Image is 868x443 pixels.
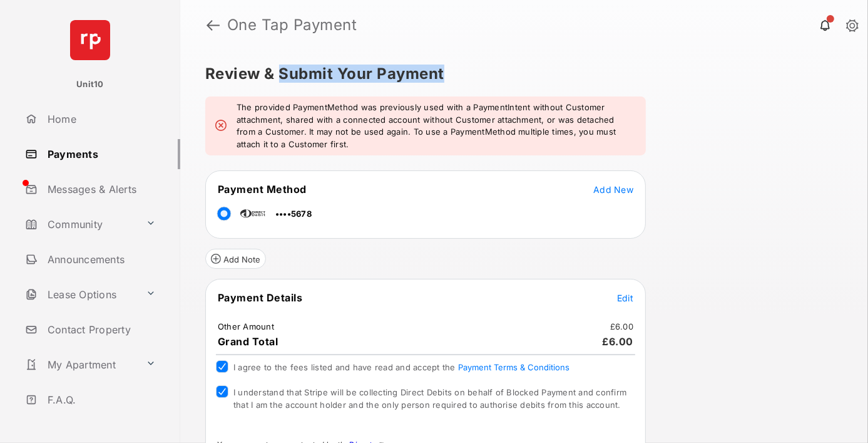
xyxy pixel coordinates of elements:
[20,315,180,345] a: Contact Property
[617,293,633,303] span: Edit
[593,183,633,195] button: Add New
[237,102,636,150] em: The provided PaymentMethod was previously used with a PaymentIntent without Customer attachment, ...
[218,335,278,348] span: Grand Total
[275,209,312,219] span: ••••5678
[233,362,569,372] span: I agree to the fees listed and have read and accept the
[218,183,307,195] span: Payment Method
[20,139,180,169] a: Payments
[233,387,626,410] span: I understand that Stripe will be collecting Direct Debits on behalf of Blocked Payment and confir...
[610,321,634,332] td: £6.00
[20,244,180,274] a: Announcements
[458,362,569,372] button: I agree to the fees listed and have read and accept the
[205,249,266,269] button: Add Note
[20,385,180,415] a: F.A.Q.
[617,291,633,304] button: Edit
[593,184,633,195] span: Add New
[227,18,357,33] strong: One Tap Payment
[76,78,104,91] p: Unit10
[20,279,141,310] a: Lease Options
[205,66,833,81] h5: Review & Submit Your Payment
[217,321,275,332] td: Other Amount
[20,350,141,380] a: My Apartment
[218,291,303,304] span: Payment Details
[70,20,110,60] img: svg+xml;base64,PHN2ZyB4bWxucz0iaHR0cDovL3d3dy53My5vcmcvMjAwMC9zdmciIHdpZHRoPSI2NCIgaGVpZ2h0PSI2NC...
[603,335,634,348] span: £6.00
[20,209,141,239] a: Community
[20,174,180,204] a: Messages & Alerts
[20,104,180,134] a: Home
